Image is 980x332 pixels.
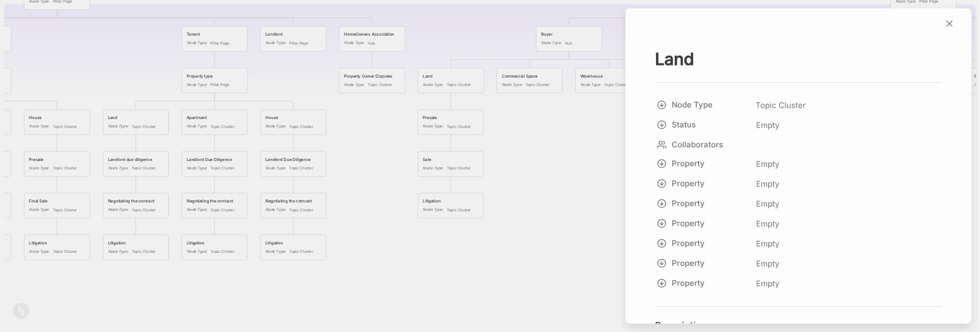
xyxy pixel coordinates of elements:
[655,174,942,194] div: PropertyEmpty
[655,214,942,234] div: PropertyEmpty
[655,115,942,135] div: StatusEmpty
[672,138,741,151] span: Collaborators
[655,194,942,214] div: PropertyEmpty
[655,135,942,154] div: Collaborators
[756,177,780,191] span: Empty
[756,119,780,132] span: Empty
[756,237,780,251] span: Empty
[756,197,780,211] span: Empty
[756,257,780,271] span: Empty
[655,254,942,274] div: PropertyEmpty
[655,274,942,294] div: PropertyEmpty
[652,174,752,193] button: Property
[655,154,942,174] div: PropertyEmpty
[672,197,741,210] span: Property
[672,99,741,111] span: Node Type
[652,154,752,173] button: Property
[652,214,752,233] button: Property
[655,234,942,254] div: PropertyEmpty
[672,119,741,131] span: Status
[652,194,752,213] button: Property
[756,157,780,171] span: Empty
[652,234,752,253] button: Property
[655,319,942,331] h4: Description
[652,274,752,293] button: Property
[756,277,780,291] span: Empty
[672,277,741,290] span: Property
[672,237,741,250] span: Property
[672,257,741,270] span: Property
[652,115,752,134] button: Status
[652,135,752,154] button: Collaborators
[672,217,741,230] span: Property
[652,95,752,114] button: Node Type
[672,157,741,170] span: Property
[652,254,752,273] button: Property
[756,99,806,112] span: Topic Cluster
[756,217,780,231] span: Empty
[655,48,942,70] textarea: node title
[672,177,741,190] span: Property
[655,95,942,115] div: Node TypeTopic Cluster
